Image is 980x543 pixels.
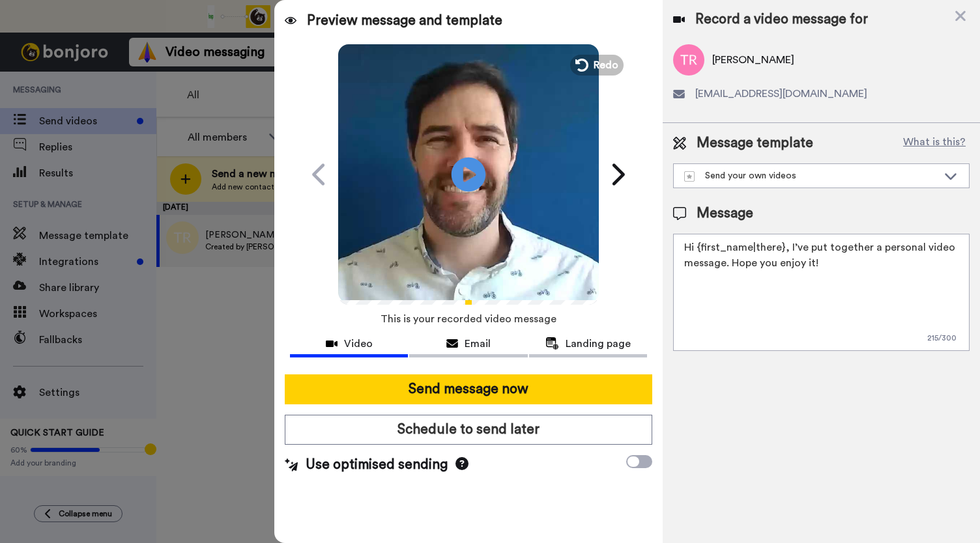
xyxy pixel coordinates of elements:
span: Landing page [566,336,631,352]
div: Send your own videos [684,169,938,182]
span: Video [344,336,373,352]
button: What is this? [899,133,970,153]
button: Send message now [285,374,652,404]
span: Message [697,204,753,223]
span: This is your recorded video message [381,305,556,333]
span: Message template [697,133,813,153]
span: Email [465,336,491,352]
textarea: Hi {first_name|there}, I’ve put together a personal video message. Hope you enjoy it! [673,234,970,351]
button: Schedule to send later [285,415,652,445]
span: Use optimised sending [306,455,448,475]
img: demo-template.svg [684,171,695,182]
